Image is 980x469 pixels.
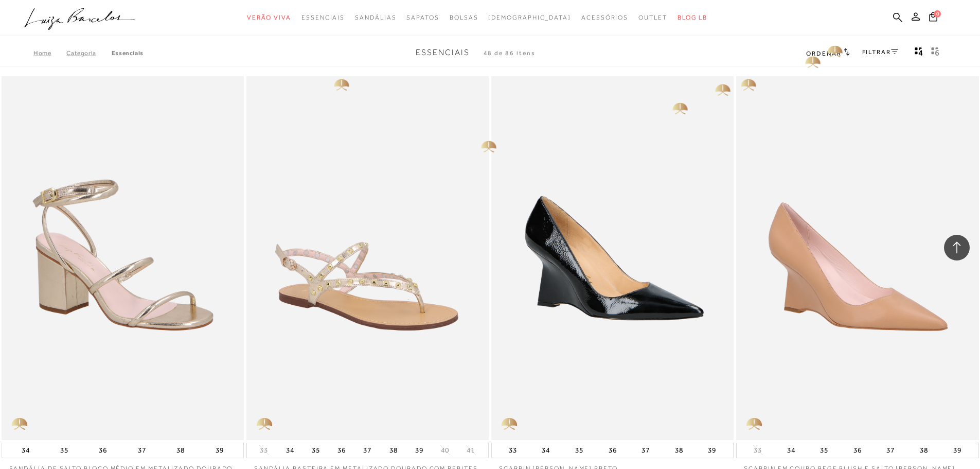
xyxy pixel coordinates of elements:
[806,50,841,57] span: Ordenar
[3,78,243,439] a: SANDÁLIA DE SALTO BLOCO MÉDIO EM METALIZADO DOURADO DE TIRAS FINAS SANDÁLIA DE SALTO BLOCO MÉDIO ...
[112,49,144,57] a: Essenciais
[96,443,110,458] button: 36
[737,78,977,439] a: SCARPIN EM COURO BEGE BLUSH E SALTO ANABELA SCARPIN EM COURO BEGE BLUSH E SALTO ANABELA
[406,14,439,21] span: Sapatos
[572,443,586,458] button: 35
[883,443,898,458] button: 37
[912,46,926,60] button: Mostrar 4 produtos por linha
[416,48,470,57] span: Essenciais
[705,443,719,458] button: 39
[450,8,478,27] a: categoryNavScreenReaderText
[464,445,478,455] button: 41
[678,8,707,27] a: BLOG LB
[638,443,653,458] button: 37
[301,14,345,21] span: Essenciais
[488,8,571,27] a: noSubCategoriesText
[334,443,349,458] button: 36
[212,443,227,458] button: 39
[928,46,942,60] button: gridText6Desc
[247,78,488,439] img: SANDÁLIA RASTEIRA EM METALIZADO DOURADO COM REBITES
[173,443,188,458] button: 38
[450,14,478,21] span: Bolsas
[737,78,977,439] img: SCARPIN EM COURO BEGE BLUSH E SALTO ANABELA
[438,445,452,455] button: 40
[135,443,149,458] button: 37
[581,8,628,27] a: categoryNavScreenReaderText
[862,48,898,56] a: FILTRAR
[484,49,536,57] span: 48 de 86 itens
[283,443,297,458] button: 34
[257,445,271,455] button: 33
[784,443,798,458] button: 34
[66,49,111,57] a: Categoria
[539,443,553,458] button: 34
[2,409,38,440] img: golden_caliandra_v6.png
[309,443,323,458] button: 35
[355,14,396,21] span: Sandálias
[751,445,765,455] button: 33
[492,78,733,439] img: SCARPIN ANABELA VERNIZ PRETO
[506,443,520,458] button: 33
[406,8,439,27] a: categoryNavScreenReaderText
[57,443,72,458] button: 35
[638,8,667,27] a: categoryNavScreenReaderText
[850,443,865,458] button: 36
[488,14,571,21] span: [DEMOGRAPHIC_DATA]
[355,8,396,27] a: categoryNavScreenReaderText
[492,78,733,439] a: SCARPIN ANABELA VERNIZ PRETO SCARPIN ANABELA VERNIZ PRETO
[917,443,931,458] button: 38
[360,443,375,458] button: 37
[934,10,941,18] span: 0
[605,443,620,458] button: 36
[672,443,686,458] button: 38
[247,14,291,21] span: Verão Viva
[950,443,965,458] button: 39
[736,409,772,440] img: golden_caliandra_v6.png
[19,443,33,458] button: 34
[386,443,401,458] button: 38
[33,49,66,57] a: Home
[301,8,345,27] a: categoryNavScreenReaderText
[3,78,243,439] img: SANDÁLIA DE SALTO BLOCO MÉDIO EM METALIZADO DOURADO DE TIRAS FINAS
[247,8,291,27] a: categoryNavScreenReaderText
[491,409,527,440] img: golden_caliandra_v6.png
[247,78,488,439] a: SANDÁLIA RASTEIRA EM METALIZADO DOURADO COM REBITES SANDÁLIA RASTEIRA EM METALIZADO DOURADO COM R...
[246,409,282,440] img: golden_caliandra_v6.png
[412,443,426,458] button: 39
[638,14,667,21] span: Outlet
[581,14,628,21] span: Acessórios
[817,443,831,458] button: 35
[926,11,940,25] button: 0
[678,14,707,21] span: BLOG LB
